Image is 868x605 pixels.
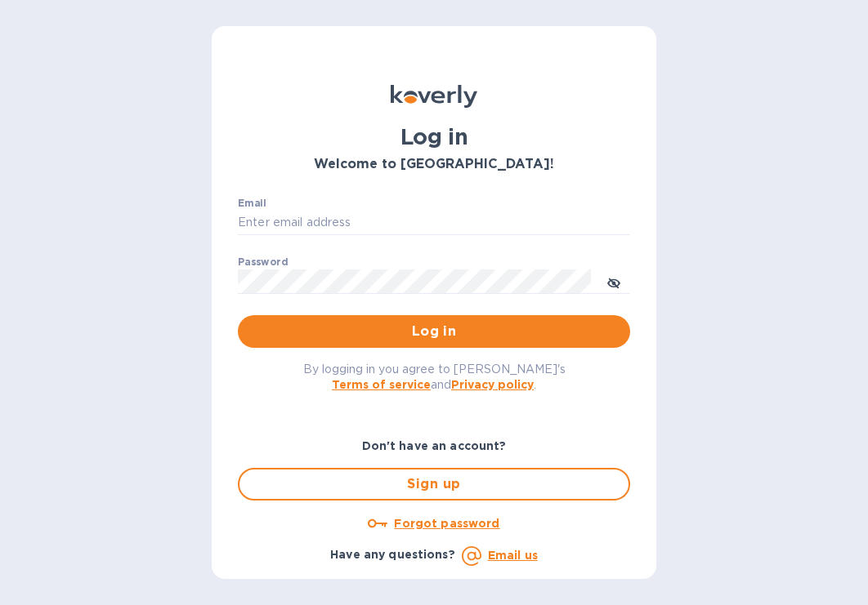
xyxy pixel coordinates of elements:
[253,474,615,494] span: Sign up
[451,378,534,391] a: Privacy policy
[238,124,630,150] h1: Log in
[330,548,455,561] b: Have any questions?
[391,85,477,108] img: Koverly
[488,549,538,562] a: Email us
[251,322,617,341] span: Log in
[238,211,630,235] input: Enter email address
[238,157,630,172] h3: Welcome to [GEOGRAPHIC_DATA]!
[394,517,499,530] u: Forgot password
[332,378,431,391] a: Terms of service
[303,363,566,391] span: By logging in you agree to [PERSON_NAME]'s and .
[238,315,630,348] button: Log in
[362,439,507,452] b: Don't have an account?
[597,265,630,298] button: toggle password visibility
[238,258,288,268] label: Password
[238,199,266,209] label: Email
[238,468,630,500] button: Sign up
